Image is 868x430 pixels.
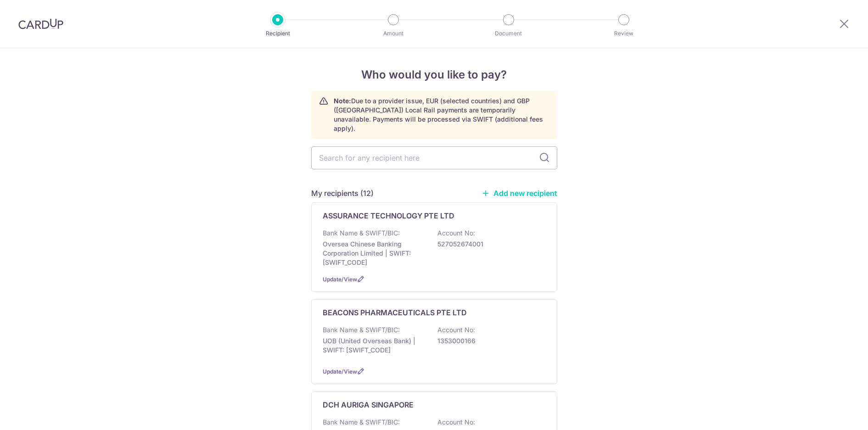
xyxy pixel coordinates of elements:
p: Account No: [437,229,475,238]
p: ASSURANCE TECHNOLOGY PTE LTD [323,210,454,221]
p: Recipient [244,29,312,38]
a: Update/View [323,276,357,283]
p: Oversea Chinese Banking Corporation Limited | SWIFT: [SWIFT_CODE] [323,240,426,267]
p: Amount [359,29,427,38]
p: 527052674001 [437,240,540,249]
a: Update/View [323,368,357,375]
p: UOB (United Overseas Bank) | SWIFT: [SWIFT_CODE] [323,336,426,355]
p: DCH AURIGA SINGAPORE [323,399,414,410]
iframe: Opens a widget where you can find more information [809,402,859,425]
p: Bank Name & SWIFT/BIC: [323,325,400,335]
p: Review [590,29,658,38]
p: Document [475,29,543,38]
p: Bank Name & SWIFT/BIC: [323,418,400,427]
h4: Who would you like to pay? [311,67,557,83]
input: Search for any recipient here [311,146,557,169]
a: Add new recipient [482,189,557,198]
p: BEACONS PHARMACEUTICALS PTE LTD [323,307,467,318]
strong: Note: [334,97,351,105]
h5: My recipients (12) [311,188,374,199]
p: Due to a provider issue, EUR (selected countries) and GBP ([GEOGRAPHIC_DATA]) Local Rail payments... [334,96,549,133]
p: 1353000166 [437,336,540,346]
img: CardUp [18,18,63,29]
p: Account No: [437,325,475,335]
p: Account No: [437,418,475,427]
p: Bank Name & SWIFT/BIC: [323,229,400,238]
